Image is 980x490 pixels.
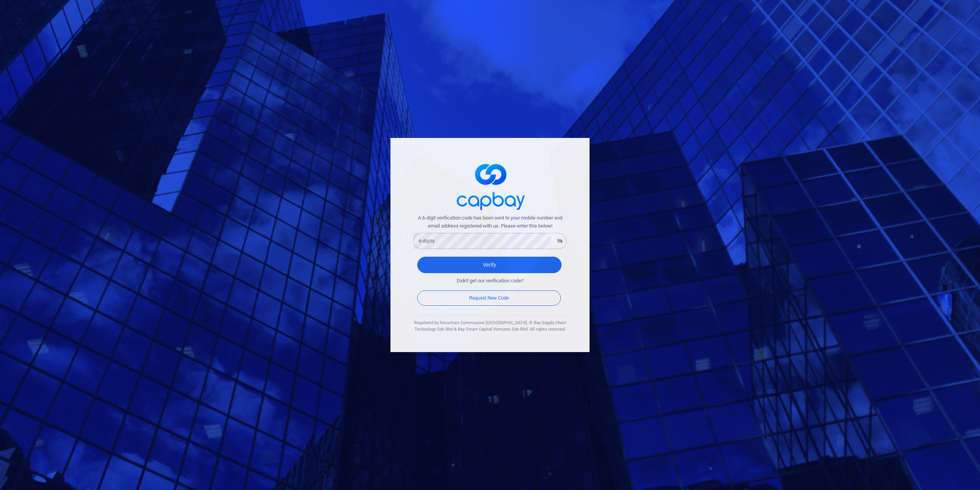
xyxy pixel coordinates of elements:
button: Verify [417,257,562,273]
div: Regulated by Securities Commission [GEOGRAPHIC_DATA]. © Bay Supply Chain Technology Sdn Bhd & Bay... [413,320,567,333]
span: A 6-digit verification code has been sent to your mobile number and email address registered with... [413,214,567,230]
button: Request New Code [417,290,561,306]
img: logo [452,157,528,214]
span: Didn't get our verification code? [457,277,524,285]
